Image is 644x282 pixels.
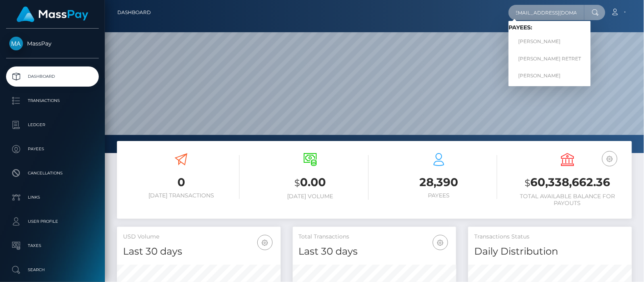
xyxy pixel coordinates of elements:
[299,233,450,241] h5: Total Transactions
[525,177,530,189] small: $
[474,233,626,241] h5: Transactions Status
[6,187,99,207] a: Links
[6,163,99,183] a: Cancellations
[9,119,96,131] p: Ledger
[117,4,151,21] a: Dashboard
[509,68,591,83] a: [PERSON_NAME]
[9,264,96,276] p: Search
[6,115,99,135] a: Ledger
[9,70,96,83] p: Dashboard
[474,245,626,259] h4: Daily Distribution
[9,95,96,107] p: Transactions
[509,174,626,191] h3: 60,338,662.36
[9,143,96,155] p: Payees
[509,34,591,49] a: [PERSON_NAME]
[123,245,275,259] h4: Last 30 days
[509,51,591,66] a: [PERSON_NAME] RETRET
[381,174,497,190] h3: 28,390
[6,139,99,159] a: Payees
[509,5,584,20] input: Search...
[9,191,96,203] p: Links
[6,91,99,111] a: Transactions
[6,40,99,47] span: MassPay
[123,192,240,199] h6: [DATE] Transactions
[252,193,368,200] h6: [DATE] Volume
[509,193,626,207] h6: Total Available Balance for Payouts
[123,233,275,241] h5: USD Volume
[509,24,591,31] h6: Payees:
[299,245,450,259] h4: Last 30 days
[6,236,99,256] a: Taxes
[6,211,99,232] a: User Profile
[6,260,99,280] a: Search
[9,216,96,228] p: User Profile
[6,66,99,87] a: Dashboard
[381,192,497,199] h6: Payees
[9,37,23,50] img: MassPay
[252,174,368,191] h3: 0.00
[123,174,240,190] h3: 0
[9,240,96,252] p: Taxes
[294,177,300,189] small: $
[9,167,96,179] p: Cancellations
[17,6,88,22] img: MassPay Logo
